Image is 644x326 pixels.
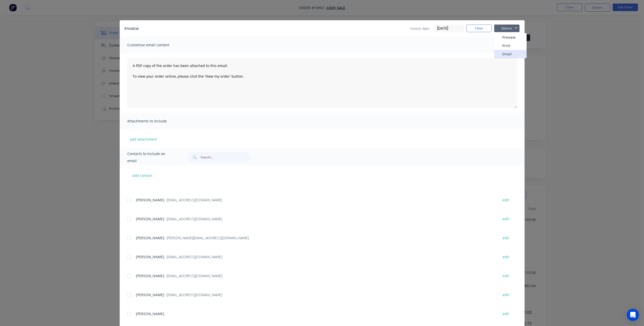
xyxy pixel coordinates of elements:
span: - [EMAIL_ADDRESS][DOMAIN_NAME] [164,273,222,278]
span: [PERSON_NAME] [136,235,164,240]
textarea: A PDF copy of the order has been attached to this email. To view your order online, please click ... [127,58,517,108]
span: - [PERSON_NAME][EMAIL_ADDRESS][DOMAIN_NAME] [164,235,249,240]
button: add attachment [127,135,159,143]
button: add contact [127,171,158,179]
button: edit [500,291,512,298]
span: [PERSON_NAME] [136,292,164,297]
span: - [EMAIL_ADDRESS][DOMAIN_NAME] [164,198,222,202]
input: Search... [201,152,251,162]
span: Customise email content [127,41,183,49]
span: Invoice date [410,26,429,31]
button: edit [500,253,512,260]
button: edit [500,197,512,203]
span: [PERSON_NAME] [136,254,164,259]
span: [PERSON_NAME] [136,198,164,202]
span: [PERSON_NAME] [136,216,164,221]
span: - [EMAIL_ADDRESS][DOMAIN_NAME] [164,254,222,259]
span: Attachments to include [127,118,183,125]
button: edit [500,310,512,317]
button: Close [466,25,492,32]
button: edit [500,215,512,222]
span: [PERSON_NAME] [136,273,164,278]
button: Preview [494,33,527,41]
div: Open Intercom Messenger [627,309,639,321]
button: Email [494,50,527,58]
div: Invoice [125,26,139,32]
span: Contacts to include on email [127,150,175,164]
span: - [EMAIL_ADDRESS][DOMAIN_NAME] [164,292,222,297]
button: edit [500,234,512,241]
span: - [EMAIL_ADDRESS][DOMAIN_NAME] [164,216,222,221]
button: Print [494,41,527,50]
button: edit [500,272,512,279]
button: Options [494,25,520,32]
span: [PERSON_NAME] [136,311,164,316]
